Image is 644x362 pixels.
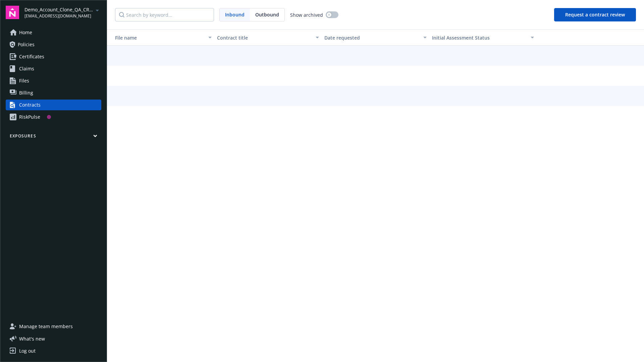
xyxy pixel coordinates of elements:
[93,6,101,14] a: arrowDropDown
[19,100,41,110] div: Contracts
[217,34,312,41] div: Contract title
[19,112,40,122] div: RiskPulse
[6,75,101,86] a: Files
[432,35,490,41] span: Initial Assessment Status
[6,100,101,110] a: Contracts
[19,335,45,342] span: What ' s new
[432,34,527,41] div: Toggle SortBy
[250,8,284,21] span: Outbound
[6,27,101,38] a: Home
[6,6,19,19] img: navigator-logo.svg
[255,11,279,18] span: Outbound
[324,34,419,41] div: Date requested
[6,133,101,141] button: Exposures
[18,39,35,50] span: Policies
[24,13,93,19] span: [EMAIL_ADDRESS][DOMAIN_NAME]
[6,321,101,332] a: Manage team members
[6,39,101,50] a: Policies
[220,8,250,21] span: Inbound
[322,29,429,46] button: Date requested
[6,335,56,342] button: What's new
[225,11,245,18] span: Inbound
[115,8,214,21] input: Search by keyword...
[19,27,32,38] span: Home
[290,11,323,18] span: Show archived
[6,112,101,122] a: RiskPulse
[554,8,636,21] button: Request a contract review
[6,87,101,98] a: Billing
[19,321,73,332] span: Manage team members
[19,51,44,62] span: Certificates
[19,63,34,74] span: Claims
[6,51,101,62] a: Certificates
[110,34,204,41] div: File name
[24,6,93,13] span: Demo_Account_Clone_QA_CR_Tests_Prospect
[110,34,204,41] div: Toggle SortBy
[6,63,101,74] a: Claims
[19,75,29,86] span: Files
[19,87,33,98] span: Billing
[24,6,101,19] button: Demo_Account_Clone_QA_CR_Tests_Prospect[EMAIL_ADDRESS][DOMAIN_NAME]arrowDropDown
[214,29,322,46] button: Contract title
[19,346,36,356] div: Log out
